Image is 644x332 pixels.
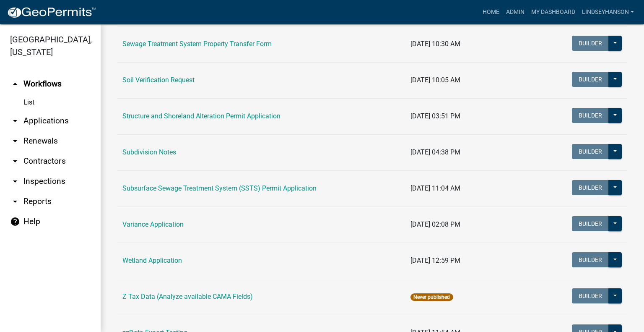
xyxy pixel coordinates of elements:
[572,108,609,123] button: Builder
[410,112,460,120] span: [DATE] 03:51 PM
[572,72,609,87] button: Builder
[410,76,460,84] span: [DATE] 10:05 AM
[572,180,609,195] button: Builder
[579,4,637,20] a: Lindseyhanson
[122,184,317,192] a: Subsurface Sewage Treatment System (SSTS) Permit Application
[410,256,460,264] span: [DATE] 12:59 PM
[10,176,20,186] i: arrow_drop_down
[122,40,272,48] a: Sewage Treatment System Property Transfer Form
[122,256,182,264] a: Wetland Application
[572,144,609,159] button: Builder
[10,136,20,146] i: arrow_drop_down
[572,252,609,267] button: Builder
[10,217,20,227] i: help
[572,36,609,51] button: Builder
[122,148,176,156] a: Subdivision Notes
[410,220,460,228] span: [DATE] 02:08 PM
[122,76,195,84] a: Soil Verification Request
[10,79,20,89] i: arrow_drop_up
[122,112,280,120] a: Structure and Shoreland Alteration Permit Application
[122,293,253,301] a: Z Tax Data (Analyze available CAMA Fields)
[572,288,609,303] button: Builder
[10,196,20,207] i: arrow_drop_down
[479,4,503,20] a: Home
[410,148,460,156] span: [DATE] 04:38 PM
[410,184,460,192] span: [DATE] 11:04 AM
[122,220,184,228] a: Variance Application
[410,293,453,301] span: Never published
[410,40,460,48] span: [DATE] 10:30 AM
[528,4,579,20] a: My Dashboard
[503,4,528,20] a: Admin
[10,156,20,166] i: arrow_drop_down
[10,116,20,126] i: arrow_drop_down
[572,216,609,231] button: Builder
